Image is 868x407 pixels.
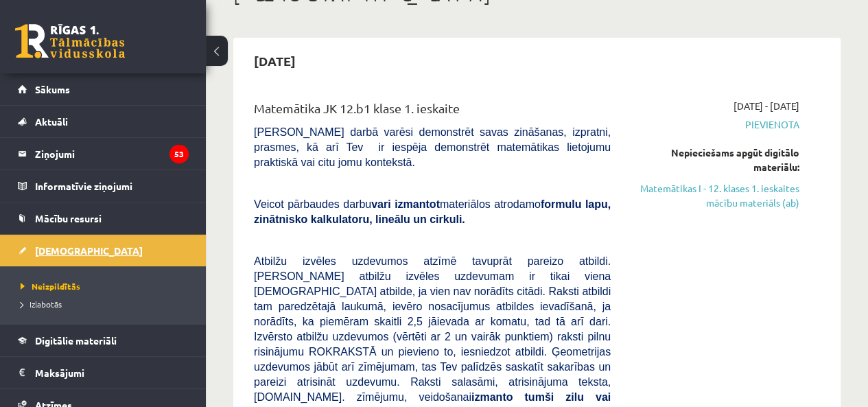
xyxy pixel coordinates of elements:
span: Pievienota [631,117,799,132]
a: Matemātikas I - 12. klases 1. ieskaites mācību materiāls (ab) [631,181,799,210]
a: Neizpildītās [21,280,192,292]
b: izmanto [471,391,513,403]
span: [DATE] - [DATE] [734,99,799,113]
a: Sākums [18,73,189,105]
div: Nepieciešams apgūt digitālo materiālu: [631,146,799,174]
span: Veicot pārbaudes darbu materiālos atrodamo [254,198,611,225]
span: Sākums [35,83,70,95]
span: Digitālie materiāli [35,334,117,347]
span: Izlabotās [21,299,62,310]
a: Ziņojumi53 [18,138,189,170]
a: Rīgas 1. Tālmācības vidusskola [15,24,125,58]
b: vari izmantot [371,198,440,210]
span: Mācību resursi [35,212,102,224]
div: Matemātika JK 12.b1 klase 1. ieskaite [254,99,611,124]
i: 53 [169,145,189,163]
a: [DEMOGRAPHIC_DATA] [18,235,189,266]
a: Digitālie materiāli [18,325,189,356]
b: formulu lapu, zinātnisko kalkulatoru, lineālu un cirkuli. [254,198,611,225]
legend: Maksājumi [35,357,189,388]
span: Aktuāli [35,115,68,128]
legend: Ziņojumi [35,138,189,170]
a: Maksājumi [18,357,189,388]
legend: Informatīvie ziņojumi [35,170,189,202]
h2: [DATE] [240,45,309,77]
span: Neizpildītās [21,281,80,292]
a: Informatīvie ziņojumi [18,170,189,202]
a: Mācību resursi [18,202,189,234]
a: Aktuāli [18,106,189,137]
a: Izlabotās [21,298,192,310]
span: [DEMOGRAPHIC_DATA] [35,244,143,257]
span: [PERSON_NAME] darbā varēsi demonstrēt savas zināšanas, izpratni, prasmes, kā arī Tev ir iespēja d... [254,126,611,168]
